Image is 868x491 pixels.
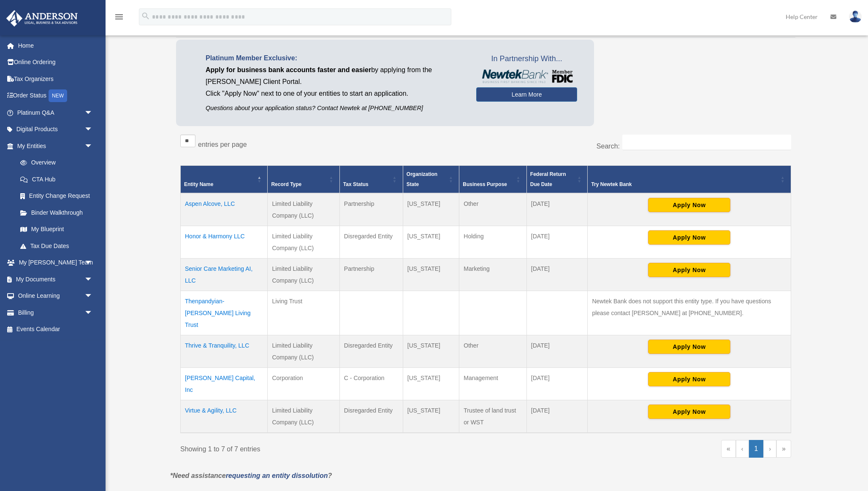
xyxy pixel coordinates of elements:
td: [US_STATE] [403,226,459,259]
button: Apply Now [648,372,730,386]
td: Honor & Harmony LLC [181,226,268,259]
th: Business Purpose: Activate to sort [459,166,527,194]
td: Limited Liability Company (LLC) [268,259,339,291]
td: Partnership [339,193,403,226]
a: Last [776,440,791,458]
a: Tax Organizers [6,70,106,87]
img: User Pic [849,11,862,23]
td: [DATE] [526,335,588,368]
td: Living Trust [268,291,339,335]
th: Entity Name: Activate to invert sorting [181,166,268,194]
a: Billingarrow_drop_down [6,304,106,321]
td: [DATE] [526,368,588,400]
button: Apply Now [648,405,730,419]
a: Events Calendar [6,321,106,338]
td: [US_STATE] [403,259,459,291]
a: menu [114,15,124,22]
label: Search: [597,143,620,150]
a: Platinum Q&Aarrow_drop_down [6,104,106,121]
span: arrow_drop_down [84,138,101,155]
a: Online Learningarrow_drop_down [6,288,106,305]
p: Platinum Member Exclusive: [206,52,464,64]
td: Other [459,335,527,368]
td: Aspen Alcove, LLC [181,193,268,226]
td: Disregarded Entity [339,400,403,433]
td: [DATE] [526,193,588,226]
td: C - Corporation [339,368,403,400]
span: Entity Name [184,181,213,187]
div: Try Newtek Bank [591,179,778,189]
span: Tax Status [343,181,369,187]
th: Tax Status: Activate to sort [339,166,403,194]
td: [DATE] [526,259,588,291]
td: Thenpandyian-[PERSON_NAME] Living Trust [181,291,268,335]
td: [DATE] [526,400,588,433]
button: Apply Now [648,198,730,212]
td: Holding [459,226,527,259]
button: Apply Now [648,263,730,277]
th: Federal Return Due Date: Activate to sort [526,166,588,194]
td: Virtue & Agility, LLC [181,400,268,433]
span: arrow_drop_down [84,288,101,305]
td: [DATE] [526,226,588,259]
td: Disregarded Entity [339,335,403,368]
p: Click "Apply Now" next to one of your entities to start an application. [206,88,464,100]
label: entries per page [198,141,247,148]
td: [US_STATE] [403,400,459,433]
img: Anderson Advisors Platinum Portal [4,10,80,27]
div: Showing 1 to 7 of 7 entries [180,440,480,455]
a: Tax Due Dates [12,237,101,254]
span: In Partnership With... [476,52,577,66]
span: Organization State [407,171,437,187]
button: Apply Now [648,340,730,354]
td: Limited Liability Company (LLC) [268,335,339,368]
em: *Need assistance ? [170,472,332,479]
td: Limited Liability Company (LLC) [268,193,339,226]
span: Business Purpose [463,181,507,187]
a: Entity Change Request [12,188,101,205]
th: Try Newtek Bank : Activate to sort [588,166,791,194]
td: [US_STATE] [403,368,459,400]
span: arrow_drop_down [84,271,101,288]
a: Digital Productsarrow_drop_down [6,121,106,138]
a: Home [6,37,106,54]
span: arrow_drop_down [84,104,101,121]
td: Management [459,368,527,400]
td: Newtek Bank does not support this entity type. If you have questions please contact [PERSON_NAME]... [588,291,791,335]
span: arrow_drop_down [84,254,101,272]
span: Apply for business bank accounts faster and easier [206,66,371,73]
td: Limited Liability Company (LLC) [268,400,339,433]
div: NEW [49,89,67,102]
a: Binder Walkthrough [12,204,101,221]
a: Order StatusNEW [6,87,106,105]
a: Next [763,440,776,458]
a: My Documentsarrow_drop_down [6,271,106,288]
a: My Entitiesarrow_drop_down [6,138,101,154]
a: requesting an entity dissolution [226,472,328,479]
a: Learn More [476,87,577,102]
a: My [PERSON_NAME] Teamarrow_drop_down [6,254,106,271]
button: Apply Now [648,230,730,245]
a: First [721,440,736,458]
a: CTA Hub [12,171,101,188]
td: [US_STATE] [403,193,459,226]
a: 1 [749,440,764,458]
a: My Blueprint [12,221,101,238]
p: by applying from the [PERSON_NAME] Client Portal. [206,64,464,88]
th: Record Type: Activate to sort [268,166,339,194]
span: arrow_drop_down [84,304,101,321]
td: Limited Liability Company (LLC) [268,226,339,259]
span: Federal Return Due Date [530,171,566,187]
td: [PERSON_NAME] Capital, Inc [181,368,268,400]
p: Questions about your application status? Contact Newtek at [PHONE_NUMBER] [206,103,464,113]
i: search [141,11,150,21]
td: Other [459,193,527,226]
span: Record Type [271,181,301,187]
a: Online Ordering [6,54,106,71]
img: NewtekBankLogoSM.png [480,70,573,83]
td: Thrive & Tranquility, LLC [181,335,268,368]
span: arrow_drop_down [84,121,101,138]
td: Senior Care Marketing AI, LLC [181,259,268,291]
td: Partnership [339,259,403,291]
